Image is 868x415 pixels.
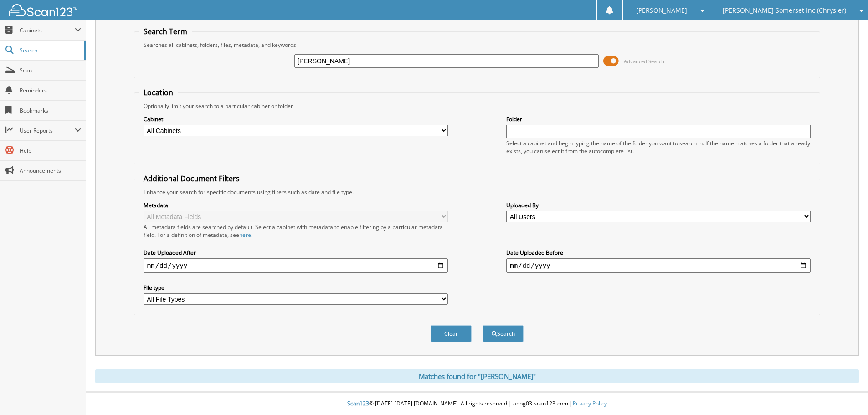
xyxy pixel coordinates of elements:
[144,223,448,239] div: All metadata fields are searched by default. Select a cabinet with metadata to enable filtering b...
[506,249,811,256] label: Date Uploaded Before
[144,201,448,209] label: Metadata
[20,26,75,34] span: Cabinets
[139,102,815,110] div: Optionally limit your search to a particular cabinet or folder
[20,87,81,94] span: Reminders
[139,87,178,97] legend: Location
[9,4,77,16] img: scan123-logo-white.svg
[347,400,369,407] span: Scan123
[506,115,811,123] label: Folder
[20,167,81,174] span: Announcements
[506,201,811,209] label: Uploaded By
[144,115,448,123] label: Cabinet
[144,284,448,292] label: File type
[506,258,811,273] input: end
[86,393,868,415] div: © [DATE]-[DATE] [DOMAIN_NAME]. All rights reserved | appg03-scan123-com |
[139,41,815,49] div: Searches all cabinets, folders, files, metadata, and keywords
[95,369,859,383] div: Matches found for "[PERSON_NAME]"
[144,258,448,273] input: start
[239,231,251,239] a: here
[822,371,868,415] iframe: Chat Widget
[144,249,448,256] label: Date Uploaded After
[20,107,81,114] span: Bookmarks
[483,325,524,342] button: Search
[139,26,192,36] legend: Search Term
[636,8,687,13] span: [PERSON_NAME]
[139,188,815,196] div: Enhance your search for specific documents using filters such as date and file type.
[624,58,664,65] span: Advanced Search
[506,139,811,155] div: Select a cabinet and begin typing the name of the folder you want to search in. If the name match...
[20,67,81,74] span: Scan
[431,325,472,342] button: Clear
[723,8,846,13] span: [PERSON_NAME] Somerset Inc (Chrysler)
[20,46,80,54] span: Search
[20,127,75,134] span: User Reports
[139,174,244,184] legend: Additional Document Filters
[20,147,81,154] span: Help
[573,400,607,407] a: Privacy Policy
